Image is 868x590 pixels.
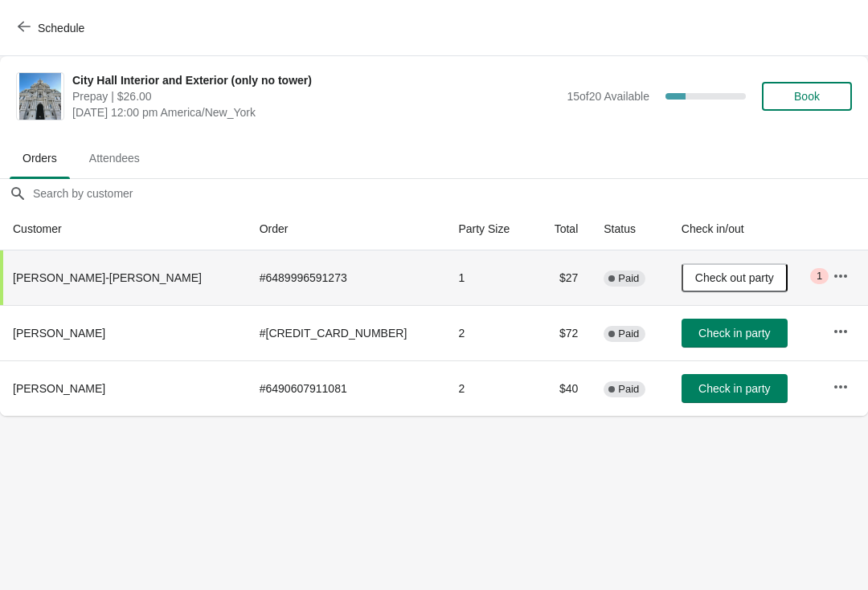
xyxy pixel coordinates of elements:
span: 1 [817,270,822,283]
th: Party Size [445,208,534,250]
th: Status [591,208,669,250]
td: # 6490607911081 [247,360,446,416]
span: Check in party [698,327,770,340]
th: Check in/out [669,208,820,250]
input: Search by customer [32,179,868,208]
td: 1 [445,250,534,305]
img: City Hall Interior and Exterior (only no tower) [19,73,62,120]
th: Order [247,208,446,250]
span: City Hall Interior and Exterior (only no tower) [72,72,559,88]
button: Check out party [682,263,788,292]
span: Paid [618,328,639,340]
td: # [CREDIT_CARD_NUMBER] [247,305,446,360]
span: Check out party [695,271,774,284]
span: Prepay | $26.00 [72,88,559,104]
button: Schedule [8,14,97,43]
span: [PERSON_NAME] [13,382,105,395]
td: $27 [534,250,592,305]
span: Schedule [38,22,84,35]
button: Book [762,82,852,111]
td: 2 [445,360,534,416]
td: $72 [534,305,592,360]
span: [PERSON_NAME] [13,327,105,340]
button: Check in party [682,319,788,348]
td: 2 [445,305,534,360]
th: Total [534,208,592,250]
td: $40 [534,360,592,416]
button: Check in party [682,374,788,403]
span: Paid [618,272,639,285]
span: [PERSON_NAME]-[PERSON_NAME] [13,271,202,284]
span: Attendees [76,144,153,173]
span: Book [794,90,820,103]
span: Orders [10,144,70,173]
span: 15 of 20 Available [567,90,649,103]
span: [DATE] 12:00 pm America/New_York [72,104,559,120]
span: Check in party [698,382,770,395]
td: # 6489996591273 [247,250,446,305]
span: Paid [618,383,639,396]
